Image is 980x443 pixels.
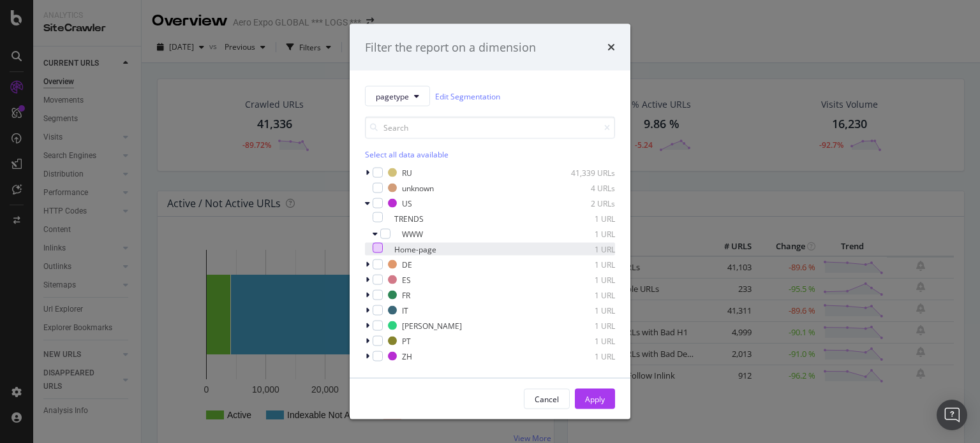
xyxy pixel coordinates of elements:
[937,400,967,430] div: Open Intercom Messenger
[607,39,615,55] div: times
[553,167,615,178] div: 41,339 URLs
[553,259,615,270] div: 1 URL
[402,320,462,331] div: [PERSON_NAME]
[553,182,615,193] div: 4 URLs
[394,213,424,224] div: TRENDS
[402,167,412,178] div: RU
[553,243,615,254] div: 1 URL
[402,274,411,285] div: ES
[376,91,409,101] span: pagetype
[402,351,412,361] div: ZH
[524,389,570,409] button: Cancel
[553,351,615,361] div: 1 URL
[402,305,408,316] div: IT
[394,243,436,254] div: Home-page
[350,24,630,419] div: modal
[553,320,615,331] div: 1 URL
[553,198,615,208] div: 2 URLs
[365,149,615,160] div: Select all data available
[575,389,615,409] button: Apply
[585,393,605,404] div: Apply
[402,289,410,300] div: FR
[553,289,615,300] div: 1 URL
[402,198,412,208] div: US
[365,86,430,106] button: pagetype
[402,228,423,239] div: WWW
[553,305,615,316] div: 1 URL
[553,228,615,239] div: 1 URL
[553,274,615,285] div: 1 URL
[402,335,411,346] div: PT
[435,89,500,103] a: Edit Segmentation
[553,213,615,224] div: 1 URL
[553,335,615,346] div: 1 URL
[535,393,559,404] div: Cancel
[402,259,412,270] div: DE
[365,39,536,55] div: Filter the report on a dimension
[365,117,615,139] input: Search
[402,182,434,193] div: unknown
